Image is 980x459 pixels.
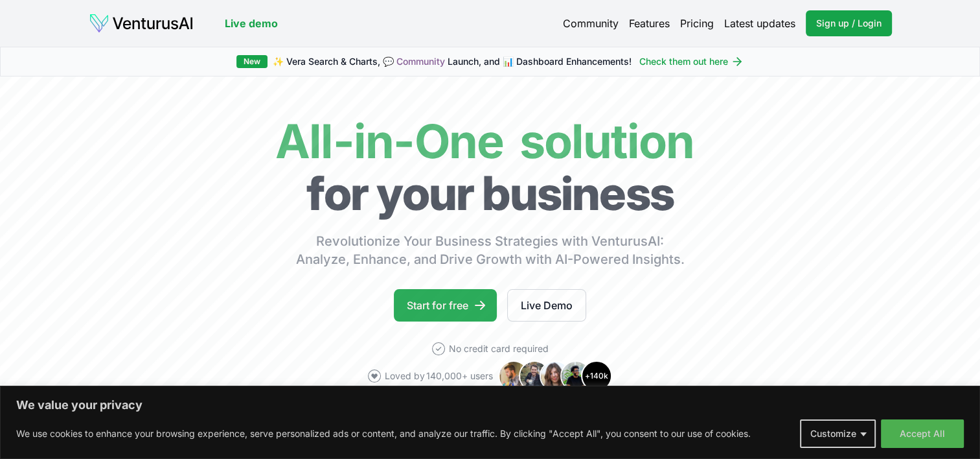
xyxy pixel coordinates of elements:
img: Avatar 3 [540,360,571,392]
a: Sign up / Login [806,10,892,36]
a: Live Demo [507,289,586,322]
span: Sign up / Login [816,17,882,30]
img: Avatar 2 [519,360,550,392]
a: Features [629,16,670,31]
a: Community [563,16,619,31]
span: ✨ Vera Search & Charts, 💬 Launch, and 📊 Dashboard Enhancements! [273,55,632,68]
a: Latest updates [724,16,795,31]
button: Customize [800,419,876,448]
a: Start for free [394,289,497,322]
a: Check them out here [639,55,744,68]
div: New [236,55,268,68]
button: Accept All [881,419,964,448]
a: Community [396,56,445,67]
a: Pricing [680,16,714,31]
img: logo [89,13,194,34]
img: Avatar 4 [560,360,591,392]
a: Live demo [225,16,278,31]
p: We value your privacy [16,397,964,413]
p: We use cookies to enhance your browsing experience, serve personalized ads or content, and analyz... [16,426,751,441]
img: Avatar 1 [498,360,529,392]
